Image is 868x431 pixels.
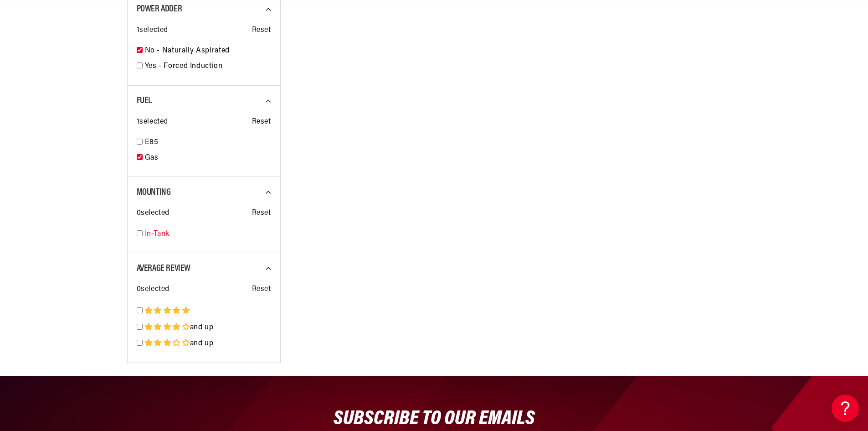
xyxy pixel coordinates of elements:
[145,228,271,240] a: In-Tank
[190,340,214,347] span: and up
[137,208,169,219] span: 0 selected
[145,61,271,73] a: Yes - Forced Induction
[137,284,169,296] span: 0 selected
[137,264,190,273] span: Average Review
[145,45,271,57] a: No - Naturally Aspirated
[145,137,271,149] a: E85
[137,5,182,14] span: Power Adder
[252,208,271,219] span: Reset
[252,25,271,36] span: Reset
[137,188,171,197] span: Mounting
[190,324,214,331] span: and up
[137,25,168,36] span: 1 selected
[334,409,535,429] span: SUBSCRIBE TO OUR EMAILS
[252,116,271,128] span: Reset
[137,116,168,128] span: 1 selected
[137,96,152,105] span: Fuel
[145,152,271,164] a: Gas
[252,284,271,296] span: Reset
